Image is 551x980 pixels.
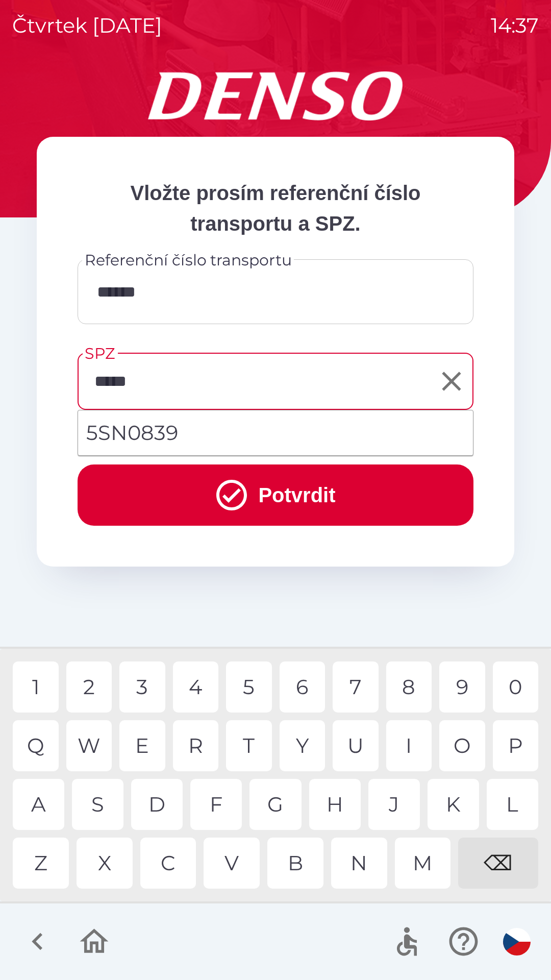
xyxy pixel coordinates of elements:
[433,363,470,400] button: Clear
[12,10,162,41] p: čtvrtek [DATE]
[503,928,531,955] img: cs flag
[78,178,473,239] p: Vložte prosím referenční číslo transportu a SPZ.
[85,342,115,364] label: SPZ
[37,71,514,120] img: Logo
[78,464,473,526] button: Potvrdit
[491,10,539,41] p: 14:37
[78,414,473,451] li: 5SN0839
[85,249,292,271] label: Referenční číslo transportu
